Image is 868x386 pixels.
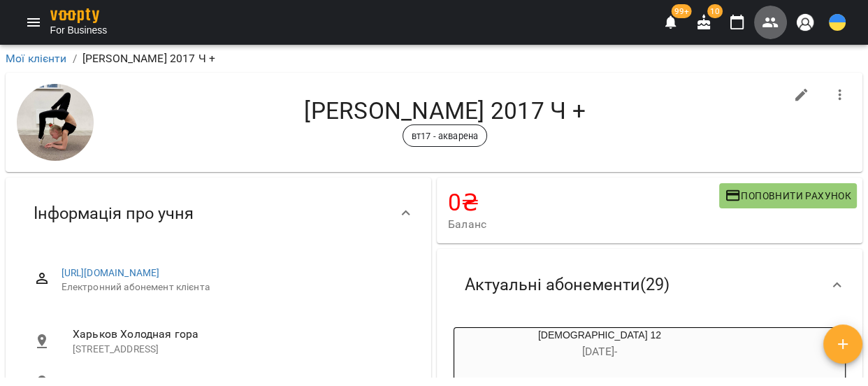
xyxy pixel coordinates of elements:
span: Інформація про учня [34,203,194,224]
span: вт17 - акварена [403,129,486,143]
div: вт17 - акварена [403,124,487,147]
button: Menu [17,6,50,39]
button: Поповнити рахунок [719,183,857,208]
span: Поповнити рахунок [725,187,851,204]
li: / [73,50,77,67]
span: 10 [707,4,723,18]
span: Харьков Холодная гора [73,327,198,341]
img: voopty.png [50,8,99,23]
nav: breadcrumb [6,50,862,67]
span: For Business [50,23,108,37]
div: Актуальні абонементи(29) [437,249,862,321]
a: Мої клієнти [6,52,67,65]
a: [URL][DOMAIN_NAME] [62,267,160,278]
p: [STREET_ADDRESS] [73,343,403,357]
span: [DATE] - [582,345,617,358]
span: Баланс [448,216,719,233]
img: avatar_s.png [795,13,815,32]
h4: 0 ₴ [448,189,719,216]
span: 99+ [672,4,692,18]
div: Інформація про учня [6,178,431,250]
span: Актуальні абонементи ( 29 ) [465,274,670,296]
div: [DEMOGRAPHIC_DATA] 12 [454,328,745,362]
img: UA.svg [829,14,846,31]
span: Електронний абонемент клієнта [62,280,403,294]
h4: [PERSON_NAME] 2017 Ч + [105,97,785,124]
img: ff2c46c55a2c5de3d1bea9efa7de194b.jpg [17,84,94,161]
p: [PERSON_NAME] 2017 Ч + [82,50,215,67]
